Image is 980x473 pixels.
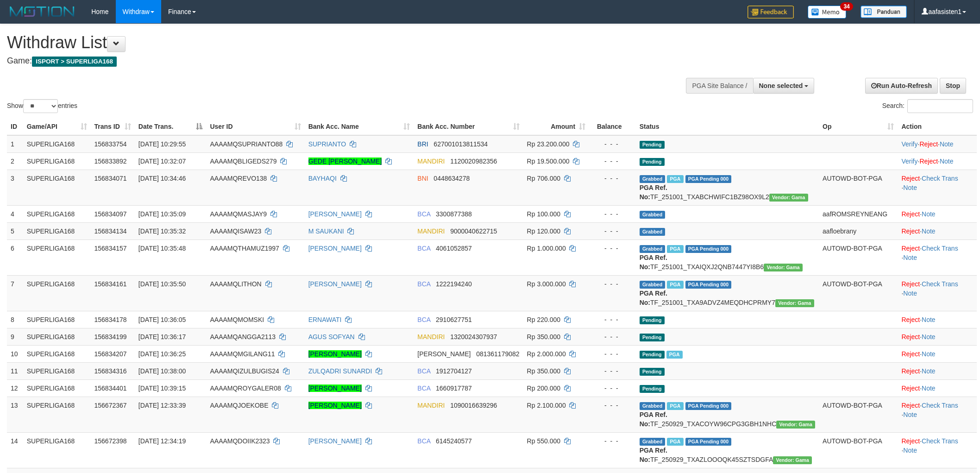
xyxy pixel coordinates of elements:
td: 3 [7,170,23,205]
th: Op: activate to sort column ascending [819,118,898,135]
span: Marked by aafsoycanthlai [667,245,683,253]
td: 13 [7,397,23,432]
span: [DATE] 10:29:55 [138,140,186,148]
th: Date Trans.: activate to sort column descending [135,118,207,135]
th: ID [7,118,23,135]
span: [DATE] 10:36:05 [138,316,186,323]
span: PGA Pending [685,438,732,446]
a: Reject [901,316,920,323]
b: PGA Ref. No: [640,254,667,271]
span: 156834178 [94,316,127,323]
span: 156834401 [94,385,127,392]
td: SUPERLIGA168 [23,397,91,432]
div: - - - [593,209,632,219]
button: None selected [753,78,815,94]
td: · [898,328,977,345]
span: Copy 6145240577 to clipboard [436,437,472,445]
td: SUPERLIGA168 [23,432,91,468]
span: 156834157 [94,245,127,252]
td: SUPERLIGA168 [23,275,91,311]
span: PGA Pending [685,175,732,183]
a: Note [940,158,954,165]
span: Copy 9000040622715 to clipboard [450,227,497,235]
td: 2 [7,152,23,170]
td: 1 [7,135,23,153]
span: 156834097 [94,210,127,218]
a: Reject [901,402,920,409]
td: SUPERLIGA168 [23,240,91,275]
a: ERNAWATI [308,316,342,323]
div: - - - [593,315,632,324]
td: · [898,222,977,240]
td: AUTOWD-BOT-PGA [819,397,898,432]
span: Copy 1660917787 to clipboard [436,385,472,392]
td: 6 [7,240,23,275]
span: ISPORT > SUPERLIGA168 [32,57,117,67]
td: 9 [7,328,23,345]
label: Show entries [7,99,77,113]
td: 11 [7,362,23,379]
th: Bank Acc. Number: activate to sort column ascending [414,118,523,135]
td: aafROMSREYNEANG [819,205,898,222]
a: [PERSON_NAME] [308,385,362,392]
span: [DATE] 10:35:50 [138,280,186,288]
span: 156672367 [94,402,127,409]
a: Reject [901,245,920,252]
span: Marked by aafsengchandara [667,402,683,410]
span: [DATE] 12:33:39 [138,402,186,409]
a: [PERSON_NAME] [308,402,362,409]
span: Pending [640,158,665,166]
td: · [898,362,977,379]
img: panduan.png [861,6,907,18]
span: 156834134 [94,227,127,235]
select: Showentries [23,99,58,113]
span: Rp 3.000.000 [527,280,566,288]
a: Check Trans [922,245,958,252]
span: AAAAMQJOEKOBE [210,402,268,409]
th: Game/API: activate to sort column ascending [23,118,91,135]
div: - - - [593,157,632,166]
a: Verify [901,158,917,165]
span: 156834207 [94,350,127,358]
span: [DATE] 10:39:15 [138,385,186,392]
span: PGA Pending [685,402,732,410]
span: 34 [840,2,853,11]
td: 10 [7,345,23,362]
span: Grabbed [640,245,666,253]
span: AAAAMQISAW23 [210,227,261,235]
span: 156833754 [94,140,127,148]
th: Balance [589,118,636,135]
td: 7 [7,275,23,311]
td: SUPERLIGA168 [23,362,91,379]
span: Copy 3300877388 to clipboard [436,210,472,218]
td: SUPERLIGA168 [23,152,91,170]
span: AAAAMQSUPRIANTO88 [210,140,283,148]
input: Search: [907,99,973,113]
span: Grabbed [640,402,666,410]
a: M SAUKANI [308,227,344,235]
div: - - - [593,332,632,341]
td: · · [898,240,977,275]
span: Rp 120.000 [527,227,560,235]
a: [PERSON_NAME] [308,245,362,252]
span: Copy 1120020982356 to clipboard [450,158,497,165]
span: Rp 200.000 [527,385,560,392]
span: Grabbed [640,211,666,219]
span: BCA [417,210,430,218]
span: Copy 627001013811534 to clipboard [433,140,488,148]
span: MANDIRI [417,158,445,165]
span: Rp 1.000.000 [527,245,566,252]
span: Vendor URL: https://trx31.1velocity.biz [776,421,815,429]
a: Reject [901,350,920,358]
span: BCA [417,245,430,252]
span: PGA Pending [685,281,732,289]
span: Vendor URL: https://trx31.1velocity.biz [764,264,803,271]
span: [DATE] 12:34:19 [138,437,186,445]
span: Copy 1320024307937 to clipboard [450,333,497,341]
span: Rp 220.000 [527,316,560,323]
span: AAAAMQDOIIK2323 [210,437,270,445]
span: Rp 706.000 [527,175,560,182]
span: AAAAMQREVO138 [210,175,267,182]
th: Status [636,118,819,135]
a: Note [922,227,936,235]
